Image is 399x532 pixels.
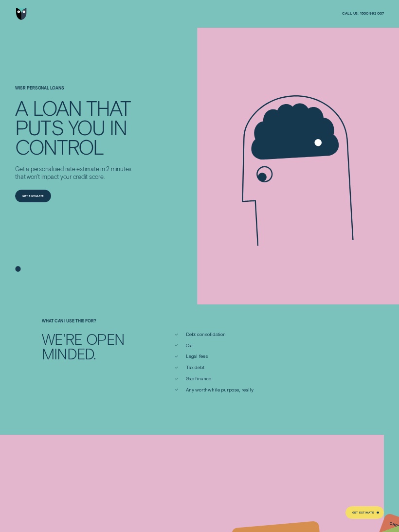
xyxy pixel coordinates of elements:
div: YOU [68,118,105,137]
div: PUTS [15,118,63,137]
div: We're open minded. [39,332,146,361]
h1: Wisr Personal Loans [15,86,135,98]
span: Debt consolidation [186,332,226,338]
img: Wisr [16,8,26,20]
span: Legal fees [186,354,208,360]
div: LOAN [33,98,81,118]
a: Call us:1300 992 007 [342,11,384,16]
div: A [15,98,27,118]
div: What can I use this for? [39,319,146,323]
h4: A LOAN THAT PUTS YOU IN CONTROL [15,98,135,156]
span: Gap finance [186,376,211,382]
a: Get Estimate [345,506,384,519]
span: 1300 992 007 [360,11,384,16]
a: Get Estimate [15,190,51,202]
div: IN [109,118,127,137]
span: Car [186,343,193,349]
span: Any worthwhile purpose, really [186,387,254,393]
div: THAT [86,98,130,118]
div: CONTROL [15,137,104,157]
span: Tax debt [186,365,204,371]
p: Get a personalised rate estimate in 2 minutes that won't impact your credit score. [15,165,135,180]
span: Call us: [342,11,359,16]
